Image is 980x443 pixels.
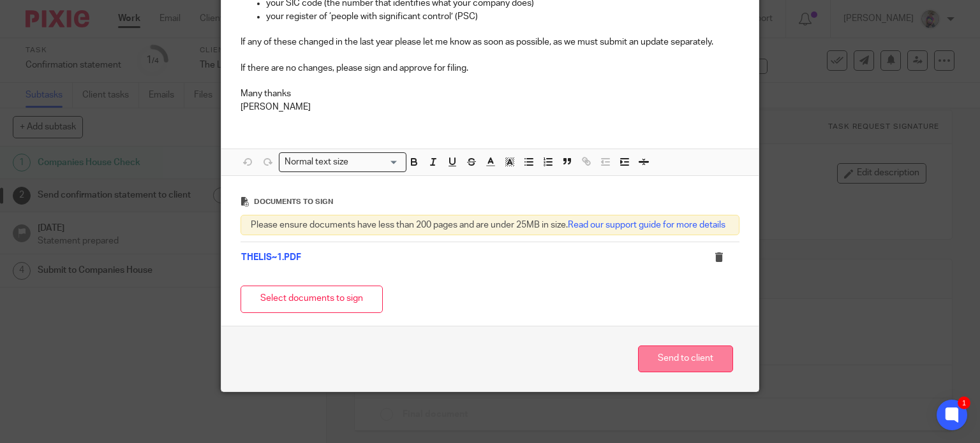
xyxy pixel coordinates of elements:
div: Please ensure documents have less than 200 pages and are under 25MB in size. [241,215,740,235]
a: Read our support guide for more details [568,221,725,229]
div: 1 [958,396,970,409]
a: THELIS~1.PDF [241,253,301,262]
div: Search for option [279,152,406,172]
button: Send to client [638,345,733,373]
input: Search for option [353,156,399,169]
span: Documents to sign [254,198,333,205]
span: Normal text size [282,156,352,169]
button: Select documents to sign [241,286,383,313]
p: [PERSON_NAME] [241,101,740,113]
